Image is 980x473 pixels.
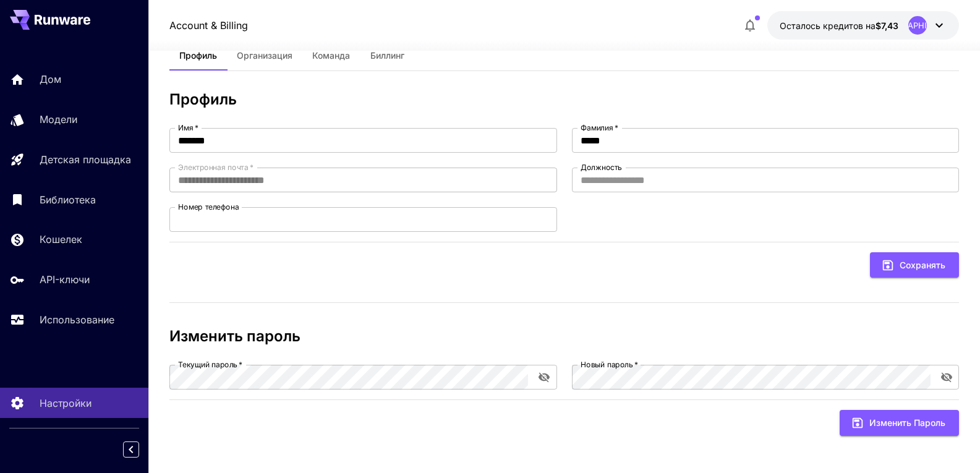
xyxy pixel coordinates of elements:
[123,441,139,458] button: Свернуть боковую панель
[132,438,148,461] div: Свернуть боковую панель
[900,260,945,270] font: Сохранять
[40,113,77,126] font: Модели
[40,233,82,245] font: Кошелек
[869,417,945,428] font: Изменить пароль
[169,18,248,33] a: Account & Billing
[178,360,237,369] font: Текущий пароль
[870,252,959,278] button: Сохранять
[767,11,959,40] button: $7.43318[GEOGRAPHIC_DATA]
[780,19,898,32] div: $7.43318
[780,20,876,31] font: Осталось кредитов на
[876,20,959,30] font: [GEOGRAPHIC_DATA]
[840,410,959,435] button: Изменить пароль
[40,153,131,166] font: Детская площадка
[237,50,292,61] font: Организация
[40,273,90,286] font: API-ключи
[178,123,194,132] font: Имя
[876,20,898,31] font: $7,43
[312,50,350,61] font: Команда
[40,73,61,85] font: Дом
[169,327,300,345] font: Изменить пароль
[169,18,248,33] nav: хлебные крошки
[178,163,248,172] font: Электронная почта
[533,366,555,388] button: включить видимость пароля
[40,194,96,206] font: Библиотека
[178,202,239,211] font: Номер телефона
[179,50,217,61] font: Профиль
[169,90,237,108] font: Профиль
[581,360,633,369] font: Новый пароль
[40,313,114,326] font: Использование
[370,50,404,61] font: Биллинг
[935,366,958,388] button: включить видимость пароля
[581,123,613,132] font: Фамилия
[40,397,92,409] font: Настройки
[581,163,622,172] font: Должность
